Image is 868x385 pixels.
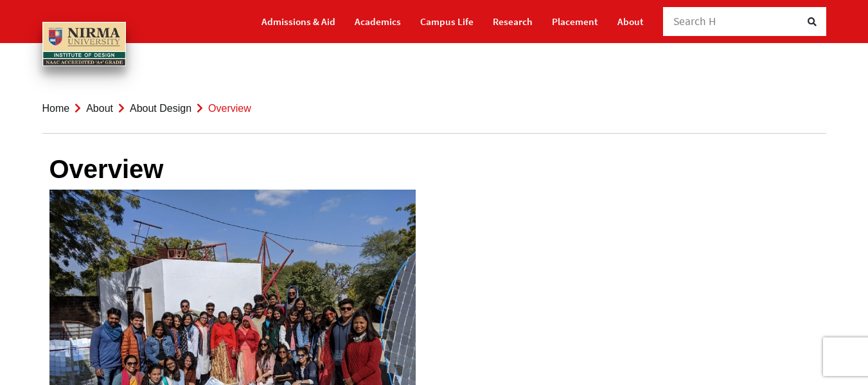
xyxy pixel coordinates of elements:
[493,10,533,33] a: Research
[261,10,335,33] a: Admissions & Aid
[42,84,826,134] nav: breadcrumb
[552,10,598,33] a: Placement
[130,103,191,114] a: About Design
[617,10,644,33] a: About
[86,103,113,114] a: About
[42,22,126,66] img: main_logo
[42,103,70,114] a: Home
[208,103,251,114] span: Overview
[49,154,819,184] h1: Overview
[355,10,401,33] a: Academics
[673,14,716,28] span: Search H
[420,10,474,33] a: Campus Life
